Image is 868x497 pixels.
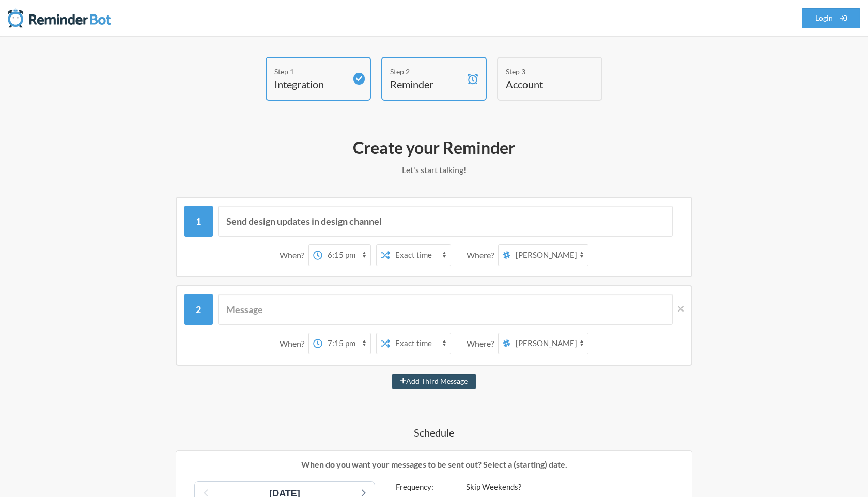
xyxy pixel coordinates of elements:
[280,333,308,354] div: When?
[280,244,308,266] div: When?
[274,66,347,77] div: Step 1
[802,8,861,28] a: Login
[390,66,462,77] div: Step 2
[134,137,734,159] h2: Create your Reminder
[467,333,498,354] div: Where?
[392,374,476,389] button: Add Third Message
[506,77,578,91] h4: Account
[134,164,734,176] p: Let's start talking!
[184,458,684,471] p: When do you want your messages to be sent out? Select a (starting) date.
[218,294,673,325] input: Message
[390,77,462,91] h4: Reminder
[506,66,578,77] div: Step 3
[134,425,734,440] h4: Schedule
[218,206,673,237] input: Message
[467,244,498,266] div: Where?
[396,481,445,493] label: Frequency:
[274,77,347,91] h4: Integration
[8,8,111,28] img: Reminder Bot
[466,481,521,493] label: Skip Weekends?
